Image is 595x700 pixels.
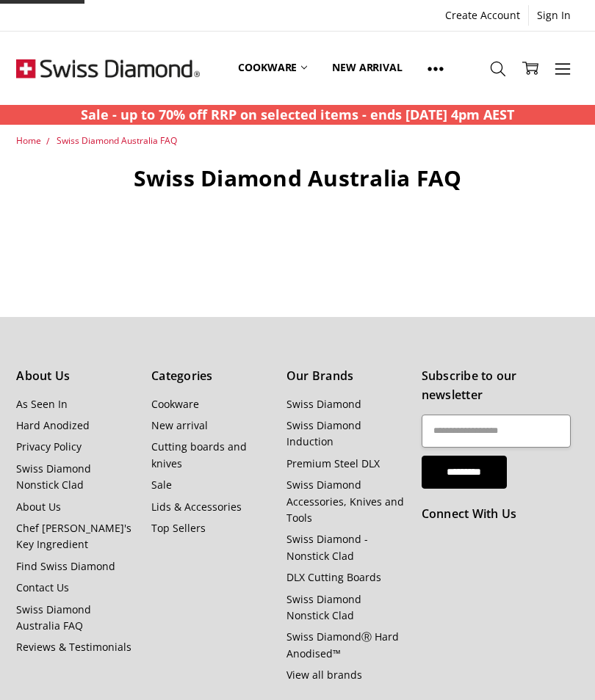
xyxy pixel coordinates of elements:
a: Swiss Diamond Australia FAQ [57,134,177,147]
a: New arrival [151,418,208,432]
h5: Categories [151,367,270,386]
a: As Seen In [16,397,68,411]
h5: Our Brands [286,367,405,386]
a: Sale [151,478,172,492]
a: Reviews & Testimonials [16,640,131,654]
h5: About Us [16,367,134,386]
h5: Connect With Us [422,505,579,524]
a: Home [16,134,41,147]
a: Swiss DiamondⓇ Hard Anodised™ [286,630,399,660]
a: DLX Cutting Boards [286,570,381,584]
a: Contact Us [16,580,69,594]
a: Chef [PERSON_NAME]'s Key Ingredient [16,521,131,551]
a: New arrival [320,35,414,101]
a: Hard Anodized [16,418,90,432]
a: Find Swiss Diamond [16,559,115,573]
a: Privacy Policy [16,440,82,453]
a: Create Account [437,5,528,26]
a: Premium Steel DLX [286,456,380,470]
a: Swiss Diamond Nonstick Clad [16,462,91,492]
a: View all brands [286,668,362,682]
a: Lids & Accessories [151,500,242,514]
a: Sign In [529,5,579,26]
strong: Sale - up to 70% off RRP on selected items - ends [DATE] 4pm AEST [81,106,514,123]
a: Show All [415,35,456,101]
h1: Swiss Diamond Australia FAQ [113,164,483,192]
a: Swiss Diamond Australia FAQ [16,602,91,632]
a: Swiss Diamond Induction [286,418,361,448]
img: Free Shipping On Every Order [16,32,200,105]
a: Cookware [151,397,199,411]
a: Swiss Diamond Nonstick Clad [286,592,361,622]
a: About Us [16,500,61,514]
a: Cutting boards and knives [151,440,247,470]
a: Cookware [226,35,320,101]
a: Swiss Diamond [286,397,361,411]
a: Top Sellers [151,521,206,535]
a: Swiss Diamond Accessories, Knives and Tools [286,478,404,525]
h5: Subscribe to our newsletter [422,367,579,404]
a: Swiss Diamond - Nonstick Clad [286,532,368,562]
